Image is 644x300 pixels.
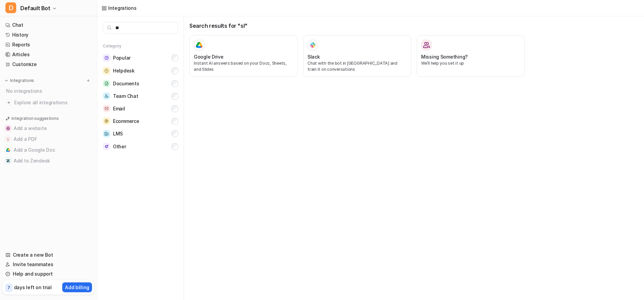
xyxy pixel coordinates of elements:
[3,40,94,49] a: Reports
[3,98,94,107] a: Explore all integrations
[309,41,316,49] img: Slack
[103,117,110,125] img: Ecommerce
[103,127,178,140] button: LMSLMS
[3,50,94,59] a: Articles
[307,53,320,60] h3: Slack
[417,35,525,77] button: Missing Something?Missing Something?We’ll help you set it up
[103,43,178,49] h5: Category
[113,67,135,74] span: Helpdesk
[103,130,110,137] img: LMS
[10,78,34,83] p: Integrations
[113,143,126,150] span: Other
[421,60,521,66] p: We’ll help you set it up
[6,126,10,130] img: Add a website
[113,130,123,137] span: LMS
[65,284,89,291] p: Add billing
[3,134,94,145] button: Add a PDFAdd a PDF
[6,148,10,152] img: Add a Google Doc
[189,22,639,30] h3: Search results for "sl"
[196,42,203,48] img: Google Drive
[11,115,59,122] p: Integration suggestions
[6,137,10,141] img: Add a PDF
[103,143,110,150] img: Other
[101,4,137,12] a: Integrations
[3,20,94,30] a: Chat
[3,60,94,69] a: Customize
[3,30,94,40] a: History
[421,53,468,60] h3: Missing Something?
[103,105,110,112] img: Email
[423,42,430,48] img: Missing Something?
[194,60,293,72] p: Instant AI answers based on your Docs, Sheets, and Slides
[103,80,110,87] img: Documents
[303,35,411,77] button: SlackSlackChat with the bot in [GEOGRAPHIC_DATA] and train it on conversations
[6,159,10,163] img: Add to Zendesk
[5,2,16,13] span: D
[103,115,178,127] button: EcommerceEcommerce
[113,118,139,125] span: Ecommerce
[103,140,178,153] button: OtherOther
[4,85,94,97] div: No integrations
[4,78,9,83] img: expand menu
[14,284,52,291] p: days left on trial
[3,269,94,279] a: Help and support
[103,90,178,102] button: Team ChatTeam Chat
[103,64,178,77] button: HelpdeskHelpdesk
[3,77,36,84] button: Integrations
[103,51,178,64] button: PopularPopular
[189,35,298,77] button: Google DriveGoogle DriveInstant AI answers based on your Docs, Sheets, and Slides
[14,97,92,108] span: Explore all integrations
[113,105,125,112] span: Email
[307,60,407,72] p: Chat with the bot in [GEOGRAPHIC_DATA] and train it on conversations
[3,123,94,134] button: Add a websiteAdd a website
[103,54,110,62] img: Popular
[3,155,94,166] button: Add to ZendeskAdd to Zendesk
[194,53,224,60] h3: Google Drive
[113,93,138,100] span: Team Chat
[7,285,10,291] p: 7
[103,77,178,90] button: DocumentsDocuments
[3,145,94,155] button: Add a Google DocAdd a Google Doc
[103,102,178,115] button: EmailEmail
[3,250,94,260] a: Create a new Bot
[113,80,139,87] span: Documents
[62,282,92,292] button: Add billing
[103,67,110,74] img: Helpdesk
[20,3,50,13] span: Default Bot
[5,99,12,106] img: explore all integrations
[103,92,110,100] img: Team Chat
[86,78,91,83] img: menu_add.svg
[108,4,137,12] div: Integrations
[3,260,94,269] a: Invite teammates
[113,55,131,61] span: Popular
